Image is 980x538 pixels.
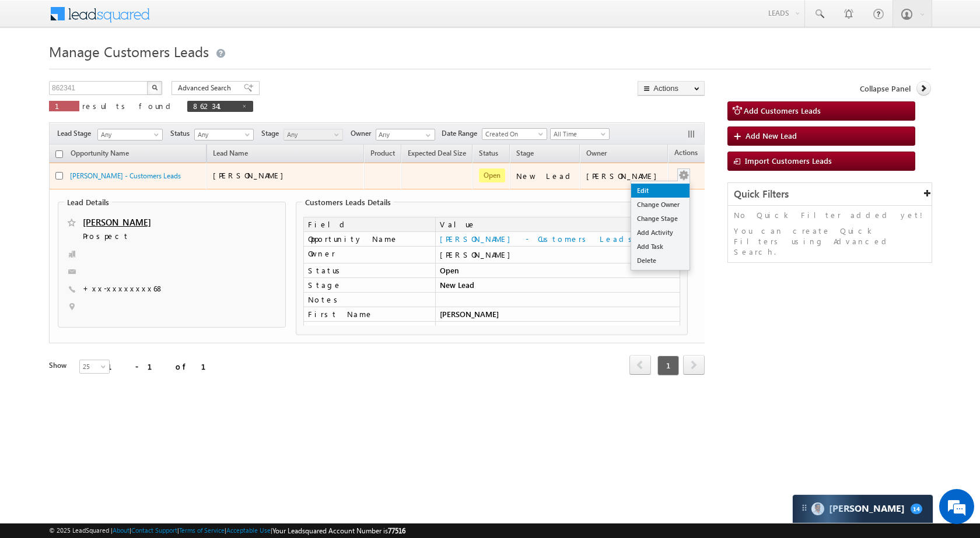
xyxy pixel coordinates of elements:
div: Show [49,360,70,371]
span: Created On [482,129,543,139]
span: Opportunity Name [71,149,129,157]
span: Add Customers Leads [744,106,821,115]
span: Lead Stage [57,128,96,139]
span: Any [98,129,159,140]
span: Stage [261,128,283,139]
span: Add New Lead [745,131,797,140]
a: About [113,526,129,534]
div: Minimize live chat window [191,6,219,34]
a: 25 [79,360,110,374]
a: Any [194,129,254,140]
div: Chat with us now [61,61,196,76]
span: Your Leadsquared Account Number is [272,526,405,535]
span: [PERSON_NAME] [213,170,289,180]
span: Manage Customers Leads [49,42,209,61]
td: Opportunity Name [303,232,435,247]
a: Delete [631,254,689,268]
span: © 2025 LeadSquared | | | | | [49,525,405,536]
span: 1 [657,356,679,375]
span: 1 [55,101,73,111]
a: Terms of Service [179,526,225,534]
span: Prospect [83,231,221,242]
img: Carter [811,502,824,515]
span: Open [479,168,505,182]
a: Any [283,129,343,140]
img: d_60004797649_company_0_60004797649 [20,61,49,76]
span: Any [284,129,339,140]
span: results found [82,101,175,111]
a: [PERSON_NAME] - Customers Leads [440,234,636,244]
span: Carter [829,503,905,514]
a: [PERSON_NAME] - Customers Leads [70,171,181,180]
span: Collapse Panel [860,83,911,94]
legend: Lead Details [64,198,112,207]
td: [PERSON_NAME] [435,307,680,322]
textarea: Type your message and hit 'Enter' [15,108,213,349]
td: Stage [303,278,435,293]
td: Status [303,263,435,278]
a: Created On [482,128,547,140]
span: All Time [551,129,606,139]
span: 14 [911,504,922,514]
span: Date Range [442,128,482,139]
a: [PERSON_NAME] [83,216,151,228]
a: Change Stage [631,212,689,226]
td: Field [303,217,435,232]
td: Owner [303,247,435,263]
a: Change Owner [631,198,689,212]
a: next [683,356,705,375]
span: Any [195,129,250,140]
td: New Lead [435,278,680,293]
span: Actions [668,146,703,161]
span: Owner [586,149,607,157]
td: Opportunity ID [303,322,435,336]
a: Opportunity Name [65,147,135,162]
div: New Lead [516,171,575,181]
a: Any [97,129,163,140]
a: Expected Deal Size [402,147,472,162]
a: Add Activity [631,226,689,240]
span: 25 [80,361,111,372]
span: next [683,355,705,375]
span: Expected Deal Size [408,149,466,157]
a: Stage [510,147,540,162]
td: Notes [303,293,435,307]
td: First Name [303,307,435,322]
legend: Customers Leads Details [302,198,394,207]
img: Search [152,85,157,90]
span: Product [370,149,395,157]
img: carter-drag [800,503,809,512]
a: Show All Items [419,129,434,141]
span: Advanced Search [178,83,235,93]
span: Import Customers Leads [745,156,832,166]
a: Contact Support [131,526,177,534]
a: Edit [631,184,689,198]
td: 862341 [435,322,680,336]
a: Status [473,147,504,162]
input: Type to Search [376,129,435,140]
span: Status [170,128,194,139]
td: Value [435,217,680,232]
p: No Quick Filter added yet! [734,210,926,220]
em: Start Chat [159,359,212,375]
div: [PERSON_NAME] [586,171,663,181]
div: [PERSON_NAME] [440,249,675,260]
span: Lead Name [207,147,254,162]
span: +xx-xxxxxxxx68 [83,283,164,295]
td: Open [435,263,680,278]
div: Quick Filters [728,183,932,206]
a: prev [629,356,651,375]
button: Actions [638,81,705,96]
a: All Time [550,128,610,140]
div: 1 - 1 of 1 [107,360,220,373]
span: prev [629,355,651,375]
span: 77516 [388,526,405,535]
input: Check all records [55,150,63,158]
div: carter-dragCarter[PERSON_NAME]14 [792,494,933,523]
span: Stage [516,149,534,157]
a: Acceptable Use [226,526,271,534]
span: 862341 [193,101,236,111]
a: Add Task [631,240,689,254]
p: You can create Quick Filters using Advanced Search. [734,226,926,257]
span: Owner [351,128,376,139]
